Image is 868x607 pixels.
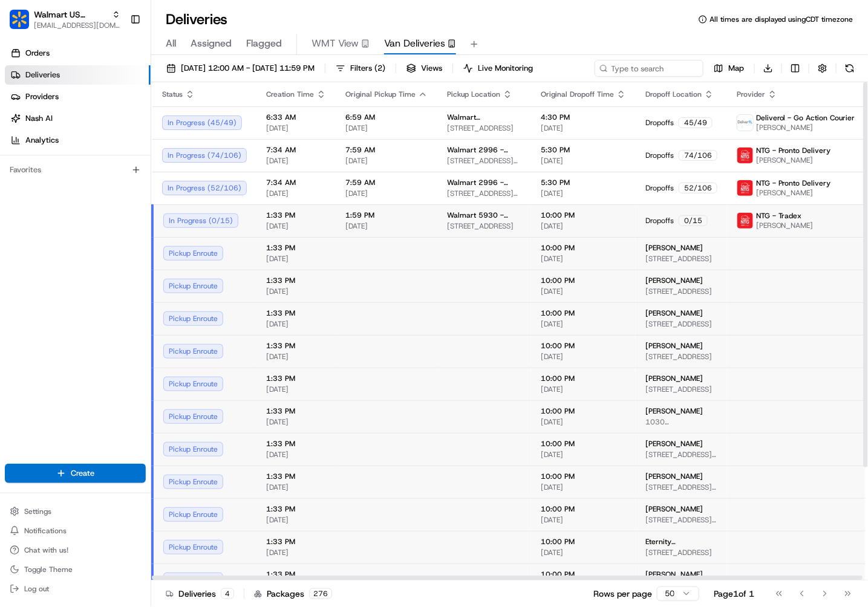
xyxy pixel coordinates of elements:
span: [DATE] [345,156,428,166]
span: [DATE] [541,515,626,525]
div: Packages [254,588,332,600]
button: [EMAIL_ADDRESS][DOMAIN_NAME] [34,21,120,30]
span: [DATE] [541,417,626,427]
span: 4:30 PM [541,112,626,122]
a: Analytics [5,131,151,150]
span: [DATE] [541,287,626,296]
span: Providers [25,91,59,102]
img: Nash [12,11,36,36]
span: 1:33 PM [266,472,326,481]
span: [STREET_ADDRESS][PERSON_NAME] [645,515,717,525]
img: images [737,213,753,229]
button: Settings [5,503,146,520]
span: WMT View [312,36,359,51]
span: [DATE] [541,221,626,231]
span: [STREET_ADDRESS] [645,385,717,394]
span: 1:33 PM [266,341,326,351]
span: Settings [24,507,51,516]
span: Flagged [246,36,282,51]
span: [PERSON_NAME] [645,341,703,351]
span: [DATE] [266,123,326,133]
span: [PERSON_NAME] [645,439,703,449]
span: 10:00 PM [541,504,626,514]
a: Providers [5,87,151,106]
div: 4 [221,588,234,599]
span: 10:00 PM [541,374,626,383]
span: [DATE] [541,352,626,362]
span: 10:00 PM [541,210,626,220]
span: ( 2 ) [374,63,385,74]
button: Create [5,464,146,483]
span: [DATE] [266,254,326,264]
span: [DATE] [541,548,626,557]
span: Dropoff Location [645,89,702,99]
span: 1:33 PM [266,308,326,318]
span: [DATE] [345,221,428,231]
span: [PERSON_NAME] [756,221,814,230]
img: images [737,180,753,196]
span: 10:00 PM [541,276,626,285]
div: 276 [309,588,332,599]
span: [PERSON_NAME] [756,188,831,198]
span: 1:59 PM [345,210,428,220]
span: [PERSON_NAME] [645,276,703,285]
span: Live Monitoring [478,63,533,74]
a: Nash AI [5,109,151,128]
button: Map [708,60,749,77]
span: 1:33 PM [266,406,326,416]
span: [PERSON_NAME] [645,570,703,579]
span: [DATE] [541,319,626,329]
div: 52 / 106 [679,183,717,193]
span: [STREET_ADDRESS][PERSON_NAME] [447,189,521,198]
span: [STREET_ADDRESS] [645,287,717,296]
span: [DATE] [266,515,326,525]
span: [DATE] [541,385,626,394]
span: [DATE] 12:00 AM - [DATE] 11:59 PM [181,63,315,74]
span: [DATE] [541,156,626,166]
span: Walmart 2996 - [GEOGRAPHIC_DATA], [GEOGRAPHIC_DATA] [447,145,521,155]
span: [DATE] [266,548,326,557]
button: Walmart US Stores [34,8,107,21]
h1: Deliveries [166,10,227,29]
button: Log out [5,580,146,597]
span: 10:00 PM [541,406,626,416]
div: 📗 [12,176,22,186]
span: Creation Time [266,89,314,99]
span: 1:33 PM [266,570,326,579]
span: [STREET_ADDRESS] [645,548,717,557]
span: API Documentation [114,175,194,187]
span: 10:00 PM [541,537,626,547]
span: 10:00 PM [541,243,626,253]
span: 1:33 PM [266,504,326,514]
span: Log out [24,584,49,594]
a: Deliveries [5,65,151,85]
span: [DATE] [541,254,626,264]
span: Orders [25,48,50,59]
span: [DATE] [266,482,326,492]
span: Eternity [PERSON_NAME] [645,537,717,547]
span: Van Deliveries [384,36,445,51]
img: profile_deliverol_nashtms.png [737,115,753,131]
span: Toggle Theme [24,565,73,574]
span: 1:33 PM [266,276,326,285]
span: Pylon [120,204,146,213]
div: Deliveries [166,588,234,600]
span: Pickup Location [447,89,500,99]
span: Notifications [24,526,67,536]
img: images [737,148,753,163]
span: Dropoffs [645,183,674,193]
span: [DATE] [266,156,326,166]
span: [PERSON_NAME] [645,308,703,318]
span: [DATE] [541,189,626,198]
span: Views [421,63,442,74]
span: 1:33 PM [266,439,326,449]
span: 10:00 PM [541,341,626,351]
span: Chat with us! [24,545,68,555]
button: Refresh [841,60,858,77]
span: [STREET_ADDRESS] [447,123,521,133]
span: Filters [350,63,385,74]
span: Map [728,63,744,74]
img: Walmart US Stores [10,10,29,29]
